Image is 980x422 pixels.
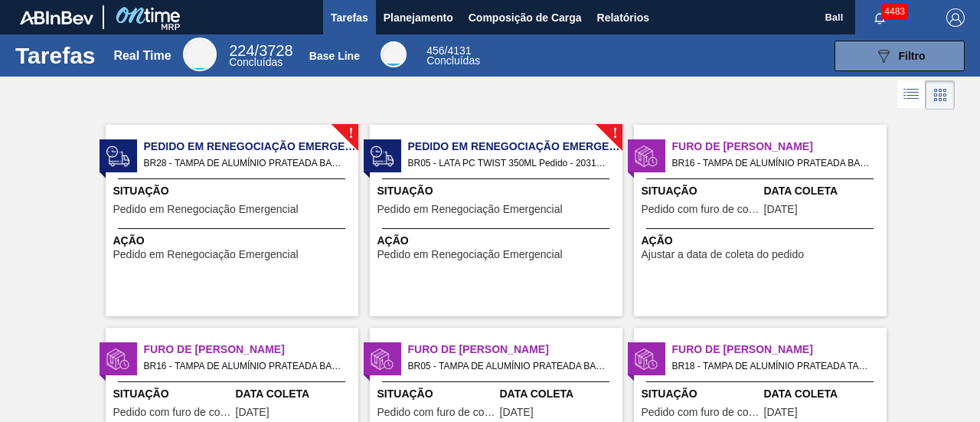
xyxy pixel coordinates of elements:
[764,386,883,402] span: Data Coleta
[426,44,444,57] span: 456
[426,44,471,57] span: / 4131
[229,44,292,67] div: Real Time
[106,348,129,371] img: status
[597,8,649,27] span: Relatórios
[381,41,407,67] div: Base Line
[183,38,217,71] div: Real Time
[113,204,299,215] span: Pedido em Renegociação Emergencial
[764,204,798,215] span: 23/09/2025
[408,155,610,172] span: BR05 - LATA PC TWIST 350ML Pedido - 2031047
[897,80,926,110] div: Visão em Lista
[408,139,622,155] span: Pedido em Renegociação Emergencial
[635,348,658,371] img: status
[144,139,358,155] span: Pedido em Renegociação Emergencial
[672,139,887,155] span: Furo de Coleta
[642,204,760,215] span: Pedido com furo de coleta
[642,249,805,260] span: Ajustar a data de coleta do pedido
[899,50,926,62] span: Filtro
[331,8,368,27] span: Tarefas
[612,128,617,139] span: !
[500,386,619,402] span: Data Coleta
[348,128,353,139] span: !
[855,7,904,28] button: Notificações
[371,348,394,371] img: status
[113,233,354,249] span: Ação
[672,342,887,358] span: Furo de Coleta
[309,50,360,62] div: Base Line
[15,47,96,64] h1: Tarefas
[377,183,619,199] span: Situação
[377,407,496,418] span: Pedido com furo de coleta
[377,386,496,402] span: Situação
[672,358,874,375] span: BR18 - TAMPA DE ALUMÍNIO PRATEADA TAB VERM BALL CDL Pedido - 2019851
[426,54,480,67] span: Concluídas
[384,8,453,27] span: Planejamento
[500,407,534,418] span: 17/09/2025
[764,183,883,199] span: Data Coleta
[672,155,874,172] span: BR16 - TAMPA DE ALUMÍNIO PRATEADA BALL CDL Pedido - 2032677
[469,8,582,27] span: Composição de Carga
[642,183,760,199] span: Situação
[377,233,619,249] span: Ação
[426,46,480,66] div: Base Line
[835,41,965,71] button: Filtro
[144,155,346,172] span: BR28 - TAMPA DE ALUMÍNIO PRATEADA BALL CDL Pedido - 2015480
[144,358,346,375] span: BR16 - TAMPA DE ALUMÍNIO PRATEADA BALL CDL Pedido - 2032684
[764,407,798,418] span: 24/09/2025
[113,249,299,260] span: Pedido em Renegociação Emergencial
[113,183,354,199] span: Situação
[408,342,622,358] span: Furo de Coleta
[642,407,760,418] span: Pedido com furo de coleta
[113,49,171,63] div: Real Time
[926,80,955,110] div: Visão em Cards
[881,3,908,20] span: 4483
[229,42,254,59] span: 224
[946,8,965,27] img: Logout
[236,407,269,418] span: 25/09/2025
[408,358,610,375] span: BR05 - TAMPA DE ALUMÍNIO PRATEADA BALL CDL Pedido - 2000526
[642,386,760,402] span: Situação
[20,11,93,25] img: TNhmsLtSVTkK8tSr43FrP2fwEKptu5GPRR3wAAAABJRU5ErkJggg==
[236,386,354,402] span: Data Coleta
[377,249,563,260] span: Pedido em Renegociação Emergencial
[229,42,292,59] span: / 3728
[113,407,232,418] span: Pedido com furo de coleta
[106,145,129,168] img: status
[144,342,358,358] span: Furo de Coleta
[642,233,883,249] span: Ação
[371,145,394,168] img: status
[377,204,563,215] span: Pedido em Renegociação Emergencial
[635,145,658,168] img: status
[113,386,232,402] span: Situação
[229,56,283,68] span: Concluídas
